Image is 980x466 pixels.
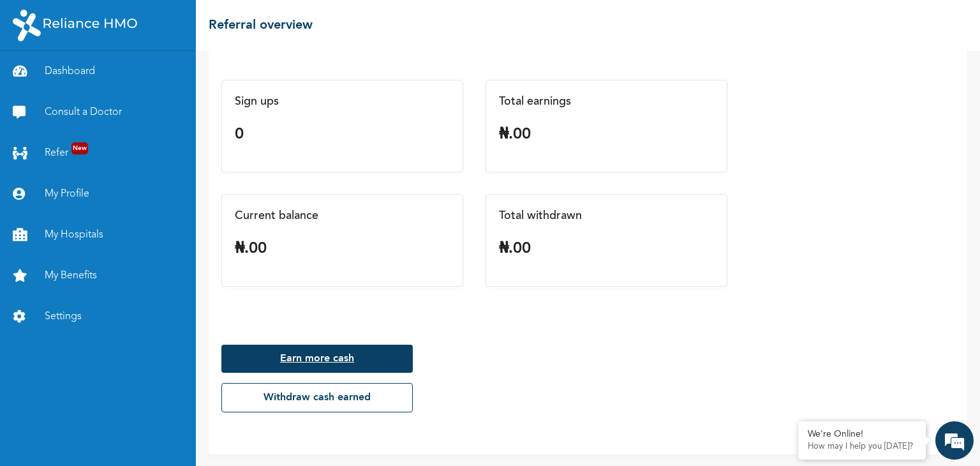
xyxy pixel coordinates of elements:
h1: 0 [235,123,450,146]
span: We're online! [74,163,176,292]
span: Conversation [6,419,125,428]
h2: Total earnings [499,93,714,110]
h2: Sign ups [235,93,450,110]
div: Chat with us now [66,71,214,88]
p: How may I help you today? [808,442,916,452]
h2: Current balance [235,207,450,225]
h1: ₦ .00 [499,237,714,260]
span: New [71,142,88,154]
a: Withdraw cash earned [221,383,413,412]
a: Earn more cash [221,345,413,373]
h2: Referral overview [209,16,313,35]
img: d_794563401_company_1708531726252_794563401 [24,64,52,96]
div: Minimize live chat window [209,6,240,37]
textarea: Type your message and hit 'Enter' [6,352,243,397]
div: We're Online! [808,429,916,440]
div: FAQs [125,397,244,437]
h2: Total withdrawn [499,207,714,225]
img: RelianceHMO's Logo [13,10,137,41]
h1: ₦ .00 [499,123,714,146]
h1: ₦ .00 [235,237,450,260]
